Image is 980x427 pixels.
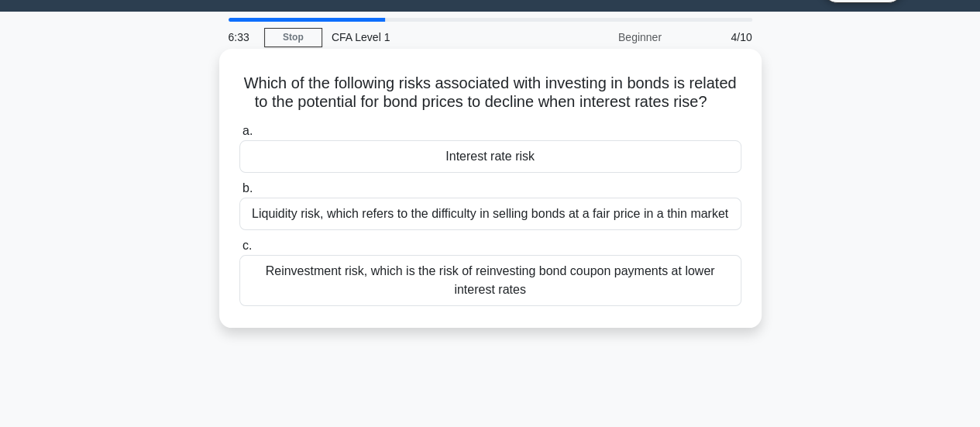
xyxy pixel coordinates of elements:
[239,140,741,173] div: Interest rate risk
[239,198,741,230] div: Liquidity risk, which refers to the difficulty in selling bonds at a fair price in a thin market
[671,22,762,53] div: 4/10
[239,255,741,306] div: Reinvestment risk, which is the risk of reinvesting bond coupon payments at lower interest rates
[322,22,535,53] div: CFA Level 1
[264,28,322,47] a: Stop
[535,22,671,53] div: Beginner
[219,22,264,53] div: 6:33
[242,239,252,252] span: c.
[238,74,743,112] h5: Which of the following risks associated with investing in bonds is related to the potential for b...
[242,181,253,195] span: b.
[242,124,253,137] span: a.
